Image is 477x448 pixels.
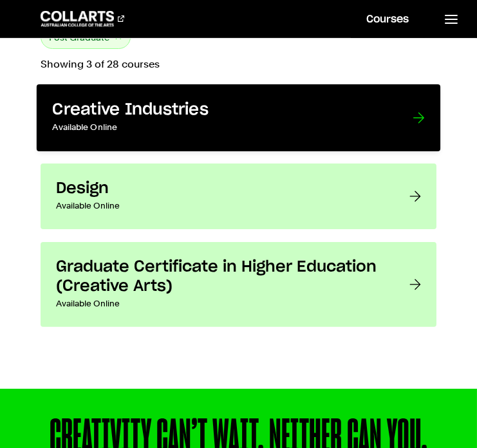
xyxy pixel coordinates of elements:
h3: Creative Industries [52,100,386,120]
h3: Graduate Certificate in Higher Education (Creative Arts) [56,257,384,296]
p: Showing 3 of 28 courses [41,59,436,70]
p: Available Online [52,120,386,135]
div: Go to homepage [41,11,124,26]
a: Graduate Certificate in Higher Education (Creative Arts) Available Online [41,242,436,327]
p: Available Online [56,198,384,214]
p: Available Online [56,296,384,312]
a: Creative Industries Available Online [37,84,440,151]
a: Design Available Online [41,163,436,229]
h3: Design [56,179,384,198]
